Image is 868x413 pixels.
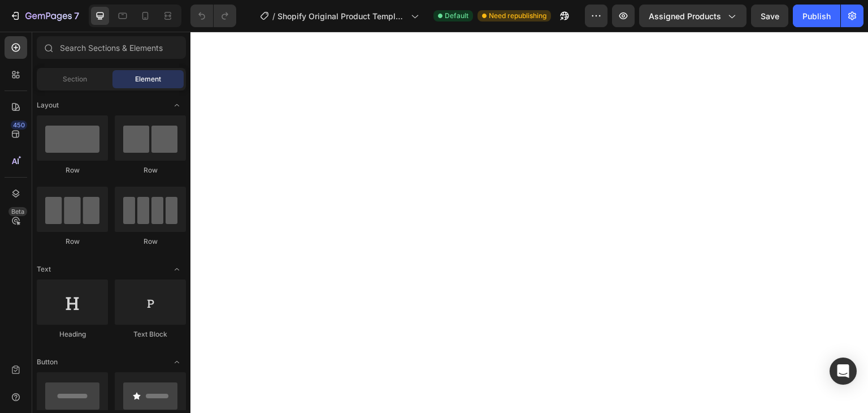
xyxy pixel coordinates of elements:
[277,10,406,22] span: Shopify Original Product Template
[37,165,108,175] div: Row
[761,11,779,21] span: Save
[37,36,186,59] input: Search Sections & Elements
[37,329,108,339] div: Heading
[115,165,186,175] div: Row
[190,32,868,413] iframe: Design area
[115,236,186,247] div: Row
[830,358,857,385] div: Open Intercom Messenger
[168,353,186,371] span: Toggle open
[135,74,161,84] span: Element
[168,96,186,114] span: Toggle open
[649,10,721,22] span: Assigned Products
[8,207,27,216] div: Beta
[37,236,108,247] div: Row
[5,5,84,27] button: 7
[168,260,186,278] span: Toggle open
[11,121,27,130] div: 450
[272,10,275,22] span: /
[115,329,186,339] div: Text Block
[489,11,546,21] span: Need republishing
[445,11,468,21] span: Default
[37,100,59,110] span: Layout
[751,5,788,27] button: Save
[63,74,87,84] span: Section
[802,10,831,22] div: Publish
[74,9,79,23] p: 7
[639,5,747,27] button: Assigned Products
[37,357,58,367] span: Button
[37,264,51,274] span: Text
[793,5,840,27] button: Publish
[190,5,236,27] div: Undo/Redo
